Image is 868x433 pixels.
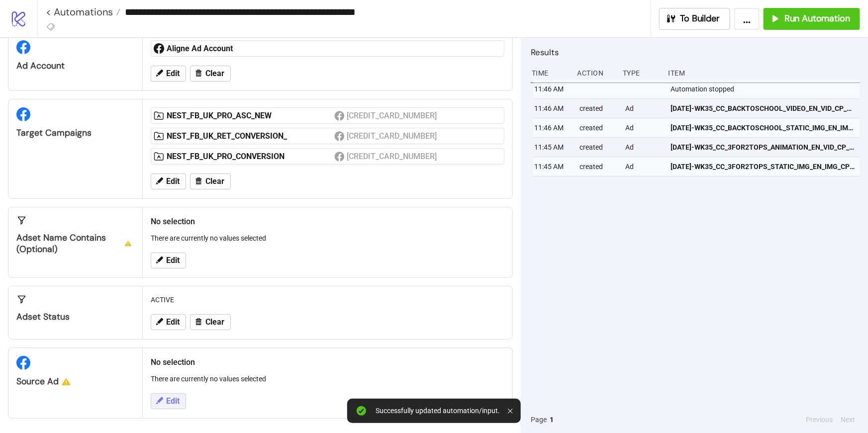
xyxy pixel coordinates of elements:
span: [DATE]-WK35_CC_3FOR2TOPS_ANIMATION_EN_VID_CP_28082025_ALLG_CC_SC24_None_ [671,142,856,153]
div: Ad Account [16,60,134,72]
div: Ad [624,138,663,157]
div: Ad [624,157,663,176]
span: Page [531,414,547,425]
div: Successfully updated automation/input. [376,407,500,415]
div: created [579,118,618,137]
p: There are currently no values selected [151,373,504,384]
button: Edit [151,253,186,268]
span: Clear [205,318,224,327]
button: 1 [547,414,557,425]
span: Edit [166,397,180,406]
a: [DATE]-WK35_CC_BACKTOSCHOOL_STATIC_IMG_EN_IMG_CP_28082025_ALLG_CC_SC24_None_ [671,118,856,137]
button: Clear [190,314,231,330]
a: [DATE]-WK35_CC_3FOR2TOPS_STATIC_IMG_EN_IMG_CP_28082025_ALLG_CC_SC24_None_ [671,157,856,176]
div: 11:46 AM [533,99,572,118]
span: Run Automation [784,13,850,24]
button: To Builder [659,8,731,30]
button: Edit [151,66,186,82]
div: Aligne Ad Account [167,43,334,54]
button: ... [734,8,760,30]
div: Ad [624,99,663,118]
span: Clear [205,69,224,78]
h2: Results [531,46,860,59]
div: Action [577,64,615,83]
div: Source Ad [16,376,134,387]
a: [DATE]-WK35_CC_3FOR2TOPS_ANIMATION_EN_VID_CP_28082025_ALLG_CC_SC24_None_ [671,138,856,157]
div: Item [668,64,861,83]
div: NEST_FB_UK_PRO_ASC_NEW [167,110,334,121]
button: Edit [151,173,186,189]
button: Clear [190,173,231,189]
span: [DATE]-WK35_CC_BACKTOSCHOOL_VIDEO_EN_VID_CP_28082025_ALLG_CC_SC24_None_ [671,103,856,114]
p: There are currently no values selected [151,233,504,244]
button: Previous [803,414,836,425]
div: 11:45 AM [533,157,572,176]
div: 11:46 AM [533,118,572,137]
span: [DATE]-WK35_CC_3FOR2TOPS_STATIC_IMG_EN_IMG_CP_28082025_ALLG_CC_SC24_None_ [671,161,856,172]
div: NEST_FB_UK_PRO_CONVERSION [167,151,334,162]
div: Type [622,64,661,83]
div: [CREDIT_CARD_NUMBER] [347,130,438,142]
div: NEST_FB_UK_RET_CONVERSION_ [167,131,334,142]
div: Ad [624,118,663,137]
div: [CREDIT_CARD_NUMBER] [347,109,438,122]
div: Adset Status [16,311,134,323]
div: Time [531,64,570,83]
span: [DATE]-WK35_CC_BACKTOSCHOOL_STATIC_IMG_EN_IMG_CP_28082025_ALLG_CC_SC24_None_ [671,122,856,133]
div: Target Campaigns [16,127,134,139]
span: Edit [166,256,180,265]
button: Run Automation [764,8,860,30]
button: Edit [151,314,186,330]
span: Clear [205,177,224,186]
div: created [579,157,618,176]
span: Edit [166,69,180,78]
a: < Automations [46,7,120,17]
a: [DATE]-WK35_CC_BACKTOSCHOOL_VIDEO_EN_VID_CP_28082025_ALLG_CC_SC24_None_ [671,99,856,118]
h2: No selection [151,356,504,368]
span: Edit [166,177,180,186]
div: 11:46 AM [533,80,572,98]
button: Next [838,414,858,425]
span: Edit [166,318,180,327]
div: 11:45 AM [533,138,572,157]
div: [CREDIT_CARD_NUMBER] [347,150,438,163]
div: ACTIVE [147,290,508,309]
h2: No selection [151,215,504,228]
div: Adset Name contains (optional) [16,232,134,255]
span: To Builder [680,13,720,24]
button: Clear [190,66,231,82]
div: created [579,99,618,118]
div: created [579,138,618,157]
button: Edit [151,393,186,409]
div: Automation stopped [670,80,863,98]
